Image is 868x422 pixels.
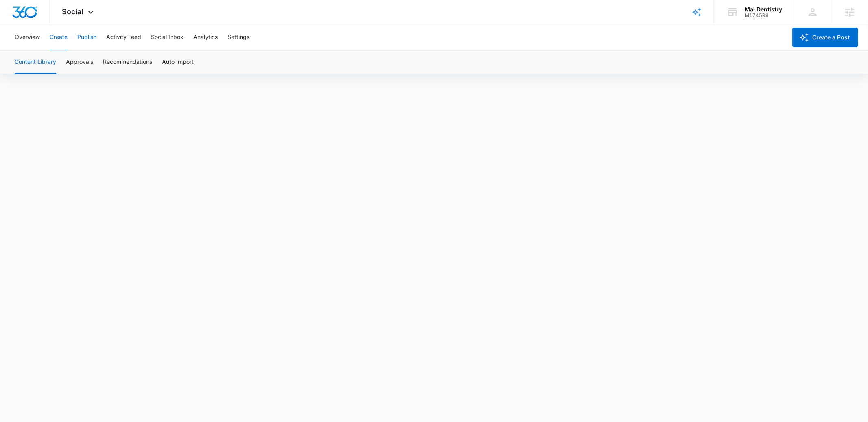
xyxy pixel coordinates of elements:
[15,51,56,74] button: Content Library
[745,6,782,13] div: account name
[62,7,84,16] span: Social
[227,24,249,50] button: Settings
[193,24,218,50] button: Analytics
[77,24,96,50] button: Publish
[745,13,782,18] div: account id
[66,51,93,74] button: Approvals
[106,24,141,50] button: Activity Feed
[50,24,68,50] button: Create
[151,24,184,50] button: Social Inbox
[103,51,152,74] button: Recommendations
[15,24,40,50] button: Overview
[792,28,858,47] button: Create a Post
[162,51,194,74] button: Auto Import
